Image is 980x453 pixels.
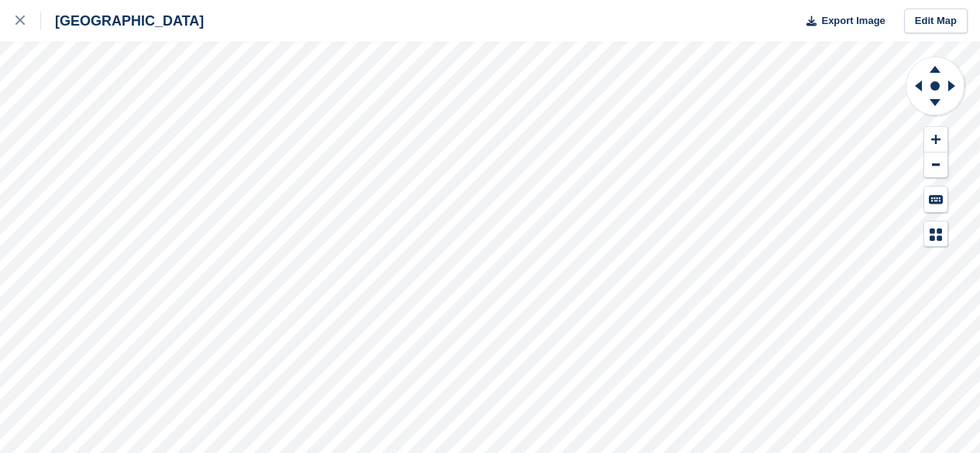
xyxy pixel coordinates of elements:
a: Edit Map [904,9,968,34]
button: Keyboard Shortcuts [924,187,947,212]
div: [GEOGRAPHIC_DATA] [41,12,204,30]
button: Export Image [797,9,885,34]
button: Zoom In [924,127,947,153]
span: Export Image [821,13,885,29]
button: Zoom Out [924,153,947,178]
button: Map Legend [924,221,947,247]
